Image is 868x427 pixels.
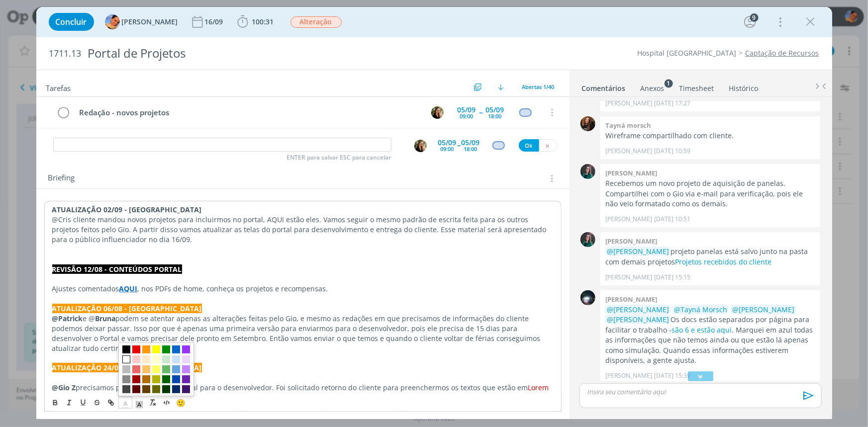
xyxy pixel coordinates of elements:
strong: ATUALIZAÇÃO 06/08 - [GEOGRAPHIC_DATA] [52,304,202,313]
span: @[PERSON_NAME] [732,305,794,314]
img: arrow-down.svg [498,84,504,90]
strong: ATUALIZAÇÃO 02/09 - [GEOGRAPHIC_DATA] [52,205,202,214]
span: @Tayná Morsch [674,305,727,314]
a: Projetos recebidos do cliente [675,257,772,266]
span: -- [458,140,461,150]
strong: ATUALIZAÇÃO 24/07 - [GEOGRAPHIC_DATA] [52,363,202,372]
b: [PERSON_NAME] [605,295,657,304]
span: Lorem ipsum [52,383,551,402]
span: [DATE] 10:59 [654,147,690,156]
span: Concluir [56,18,87,26]
img: L [105,14,120,29]
b: Tayná morsch [605,121,651,130]
img: T [580,116,595,131]
span: [PERSON_NAME] [122,18,178,25]
span: 1711.13 [49,48,82,59]
span: Abertas 1/40 [522,83,555,90]
p: Os docs estão separados por página para facilitar o trabalho - . Marquei em azul todas as informa... [605,305,815,366]
span: [DATE] 15:39 [654,371,690,380]
img: C [431,106,444,119]
span: Cor de Fundo [132,397,146,409]
strong: @Gio Z [52,383,76,392]
img: R [580,164,595,179]
img: C [414,140,427,152]
p: @Cris cliente mandou novos projetos para incluirmos no portal, AQUI estão eles. Vamos seguir o me... [52,215,554,245]
p: [PERSON_NAME] [605,215,652,224]
p: [PERSON_NAME] [605,371,652,380]
span: [DATE] 17:27 [654,99,690,108]
button: L[PERSON_NAME] [105,14,178,29]
div: 09:00 [441,146,454,152]
div: Anexos [641,84,665,93]
div: 05/09 [486,106,504,113]
span: -- [480,109,482,116]
span: @[PERSON_NAME] [607,315,669,324]
strong: Bruna [96,314,116,323]
a: Captação de Recursos [746,48,819,58]
a: Comentários [581,79,626,93]
span: ENTER para salvar ESC para cancelar [287,154,391,162]
p: Wireframe compartilhado com cliente. [605,131,815,141]
div: 16/09 [205,18,225,25]
div: 18:00 [464,146,478,152]
a: Hospital [GEOGRAPHIC_DATA] [638,48,737,58]
button: C [414,139,427,153]
span: Cor do Texto [118,397,132,409]
span: Tarefas [46,81,71,93]
strong: REVISÃO 12/08 - CONTEÚDOS PORTAL [52,264,182,274]
div: 18:00 [488,113,502,119]
sup: 1 [665,79,673,87]
p: [PERSON_NAME] [605,99,652,108]
p: Ajustes comentados , nos PDFs de home, conheça os projetos e recompensas. [52,284,554,294]
div: dialog [36,7,832,419]
b: [PERSON_NAME] [605,169,657,177]
button: C [430,105,445,120]
a: Histórico [729,79,759,93]
b: [PERSON_NAME] [605,237,657,246]
img: R [580,232,595,247]
span: @[PERSON_NAME] [607,247,669,256]
div: Redação - novos projetos [75,106,422,119]
p: precisamos passar as telas do portal para o desenvolvedor. Foi solicitado retorno do cliente para... [52,383,554,413]
p: Recebemos um novo projeto de aquisição de panelas. Compartilhei com o Gio via e-mail para verific... [605,178,815,209]
span: 100:31 [252,17,274,26]
span: Alteração [290,16,342,28]
a: são 6 e estão aqui [672,325,732,335]
div: 05/09 [438,139,457,146]
strong: @Patrick [52,314,83,323]
button: Ok [519,139,539,152]
span: Briefing [48,172,75,185]
button: 100:31 [235,14,277,30]
p: e @ podem se atentar apenas as alterações feitas pelo Gio, e mesmo as redações em que precisamos ... [52,314,554,353]
span: 🙂 [177,398,186,408]
a: AQUI [119,284,138,293]
p: projeto panelas está salvo junto na pasta com demais projetos [605,247,815,267]
div: 09:00 [460,113,474,119]
span: [DATE] 10:51 [654,215,690,224]
p: [PERSON_NAME] [605,147,652,156]
span: @[PERSON_NAME] [607,305,669,314]
a: Timesheet [679,79,715,93]
button: Alteração [290,16,342,28]
img: G [580,290,595,305]
span: [DATE] 15:15 [654,273,690,282]
button: Concluir [49,13,94,31]
div: 9 [750,13,759,22]
div: 05/09 [458,106,476,113]
p: [PERSON_NAME] [605,273,652,282]
div: 05/09 [462,139,480,146]
div: Portal de Projetos [84,41,494,66]
button: 9 [742,14,758,30]
button: 🙂 [174,397,188,409]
